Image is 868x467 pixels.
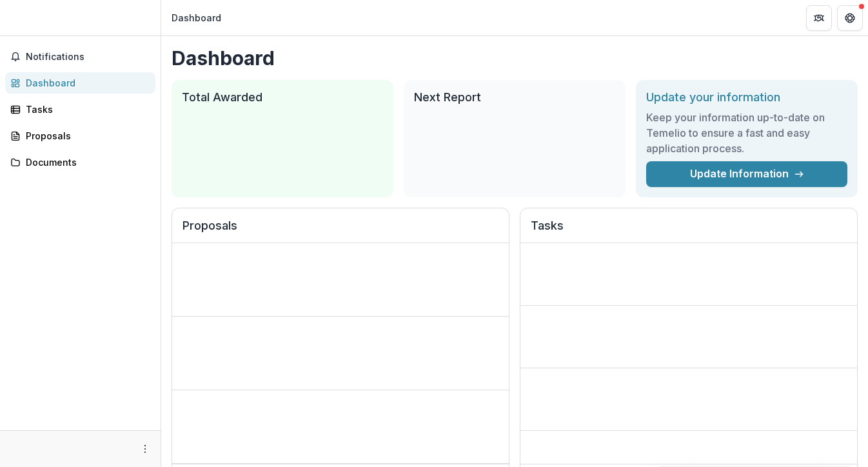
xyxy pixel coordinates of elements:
[182,219,498,243] h2: Proposals
[137,441,153,457] button: More
[837,5,863,31] button: Get Help
[26,155,145,169] div: Documents
[26,52,150,63] span: Notifications
[172,11,221,25] div: Dashboard
[646,110,847,156] h3: Keep your information up-to-date on Temelio to ensure a fast and easy application process.
[531,219,847,243] h2: Tasks
[26,129,145,143] div: Proposals
[5,125,155,146] a: Proposals
[166,8,226,27] nav: breadcrumb
[646,161,847,187] a: Update Information
[5,72,155,94] a: Dashboard
[26,103,145,116] div: Tasks
[26,76,145,90] div: Dashboard
[172,46,858,70] h1: Dashboard
[182,90,383,104] h2: Total Awarded
[414,90,615,104] h2: Next Report
[806,5,832,31] button: Partners
[5,99,155,120] a: Tasks
[646,90,847,104] h2: Update your information
[5,46,155,67] button: Notifications
[5,152,155,173] a: Documents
